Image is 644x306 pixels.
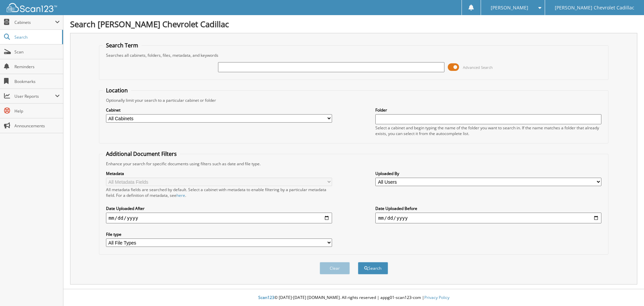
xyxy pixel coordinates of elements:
div: © [DATE]-[DATE] [DOMAIN_NAME]. All rights reserved | appg01-scan123-com | [63,290,644,306]
div: Select a cabinet and begin typing the name of the folder you want to search in. If the name match... [375,125,601,136]
span: Scan [14,49,60,55]
legend: Search Term [103,42,142,49]
legend: Location [103,87,131,94]
span: Bookmarks [14,79,60,84]
input: start [106,213,332,223]
label: Cabinet [106,107,332,113]
label: Folder [375,107,601,113]
button: Clear [320,262,350,274]
span: User Reports [14,93,55,99]
div: Optionally limit your search to a particular cabinet or folder [103,97,605,103]
span: Scan123 [258,295,274,300]
label: Uploaded By [375,171,601,176]
input: end [375,213,601,223]
a: here [176,192,185,198]
div: Searches all cabinets, folders, files, metadata, and keywords [103,52,605,58]
span: Help [14,108,60,114]
button: Search [358,262,388,274]
label: Metadata [106,171,332,176]
span: Reminders [14,64,60,70]
label: Date Uploaded Before [375,206,601,211]
span: Cabinets [14,19,55,25]
span: [PERSON_NAME] Chevrolet Cadillac [555,6,634,10]
a: Privacy Policy [424,295,449,300]
legend: Additional Document Filters [103,150,180,158]
div: Enhance your search for specific documents using filters such as date and file type. [103,161,605,167]
label: Date Uploaded After [106,206,332,211]
span: Announcements [14,123,60,129]
span: Advanced Search [463,65,493,70]
span: Search [14,34,59,40]
span: [PERSON_NAME] [491,6,528,10]
h1: Search [PERSON_NAME] Chevrolet Cadillac [70,18,637,30]
div: All metadata fields are searched by default. Select a cabinet with metadata to enable filtering b... [106,187,332,198]
img: scan123-logo-white.svg [7,3,57,12]
label: File type [106,231,332,237]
